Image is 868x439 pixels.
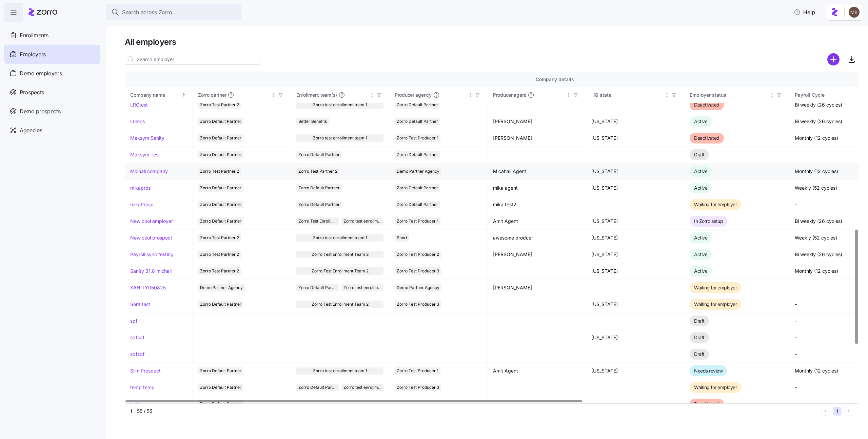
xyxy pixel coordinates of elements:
[844,407,853,416] button: Next page
[130,101,148,108] a: LRGtest
[566,93,571,97] div: Not sorted
[313,134,367,142] span: Zorro test enrollment team 1
[397,201,438,208] span: Zorro Default Partner
[200,251,239,258] span: Zorro Test Partner 2
[4,83,100,102] a: Prospects
[788,5,821,19] button: Help
[694,384,737,390] span: Waiting for employer
[488,130,586,147] td: [PERSON_NAME]
[849,7,860,18] img: 5ab780eebedb11a070f00e4a129a1a32
[200,101,239,109] span: Zorro Test Partner 2
[794,8,815,16] span: Help
[200,184,241,192] span: Zorro Default Partner
[468,93,473,97] div: Not sorted
[20,88,44,97] span: Prospects
[694,218,723,224] span: In Zorro setup
[488,230,586,246] td: awesome prodcer
[694,335,705,340] span: Draft
[130,151,160,158] a: Maksym Test
[181,93,186,97] div: Sorted ascending
[694,301,737,307] span: Waiting for employer
[586,296,684,313] td: [US_STATE]
[397,367,438,375] span: Zorro Test Producer 1
[586,87,684,103] th: HQ stateNot sorted
[488,113,586,130] td: [PERSON_NAME]
[200,284,243,291] span: Demo Partner Agency
[271,93,276,97] div: Not sorted
[130,268,172,274] a: Sanity 31.8 michali
[397,184,438,192] span: Zorro Default Partner
[694,351,705,357] span: Draft
[397,101,438,109] span: Zorro Default Partner
[694,285,737,290] span: Waiting for employer
[4,102,100,121] a: Demo prospects
[313,367,367,375] span: Zorro test enrollment team 1
[586,263,684,280] td: [US_STATE]
[130,91,180,99] div: Company name
[200,267,239,275] span: Zorro Test Partner 2
[130,334,144,341] a: sdfsdf
[298,118,327,125] span: Better Benefits
[343,217,382,225] span: Zorro test enrollment team 1
[488,196,586,213] td: mika test2
[370,93,374,97] div: Not sorted
[312,251,369,258] span: Zorro Test Enrollment Team 2
[343,284,382,291] span: Zorro test enrollment team 1
[130,118,145,125] a: Lumos
[20,31,48,40] span: Enrollments
[488,213,586,230] td: Amit Agent
[130,185,151,191] a: mikapros
[130,301,150,308] a: Sarit test
[488,246,586,263] td: [PERSON_NAME]
[200,217,241,225] span: Zorro Default Partner
[591,91,663,99] div: HQ state
[694,168,707,174] span: Active
[298,217,337,225] span: Zorro Test Enrollment Team 2
[125,87,193,103] th: Company nameSorted ascending
[397,118,438,125] span: Zorro Default Partner
[20,126,42,135] span: Agencies
[4,64,100,83] a: Demo employers
[4,121,100,140] a: Agencies
[296,92,337,98] span: Enrollment team(s)
[827,53,840,65] svg: add icon
[20,69,62,78] span: Demo employers
[397,301,439,308] span: Zorro Test Producer 3
[130,318,137,324] a: sdf
[200,234,239,242] span: Zorro Test Partner 2
[694,185,707,191] span: Active
[298,201,340,208] span: Zorro Default Partner
[291,87,389,103] th: Enrollment team(s)Not sorted
[488,363,586,379] td: Amit Agent
[397,284,439,291] span: Demo Partner Agency
[770,93,774,97] div: Not sorted
[694,368,723,374] span: Needs review
[20,107,61,116] span: Demo prospects
[313,101,367,109] span: Zorro test enrollment team 1
[690,91,768,99] div: Employer status
[200,201,241,208] span: Zorro Default Partner
[397,251,439,258] span: Zorro Test Producer 2
[343,384,382,391] span: Zorro test enrollment team 1
[821,407,830,416] button: Previous page
[586,230,684,246] td: [US_STATE]
[298,384,337,391] span: Zorro Default Partner
[586,130,684,147] td: [US_STATE]
[130,384,155,391] a: temp temp
[200,367,241,375] span: Zorro Default Partner
[795,91,867,99] div: Payroll Cycle
[586,213,684,230] td: [US_STATE]
[586,180,684,196] td: [US_STATE]
[694,152,705,157] span: Draft
[694,102,719,108] span: Deactivated
[4,45,100,64] a: Employers
[694,135,719,141] span: Deactivated
[200,301,241,308] span: Zorro Default Partner
[312,267,369,275] span: Zorro Test Enrollment Team 2
[298,284,337,291] span: Zorro Default Partner
[397,384,439,391] span: Zorro Test Producer 3
[397,267,439,275] span: Zorro Test Producer 3
[488,87,586,103] th: Producer agentNot sorted
[130,201,154,208] a: mikaProsp
[298,184,340,192] span: Zorro Default Partner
